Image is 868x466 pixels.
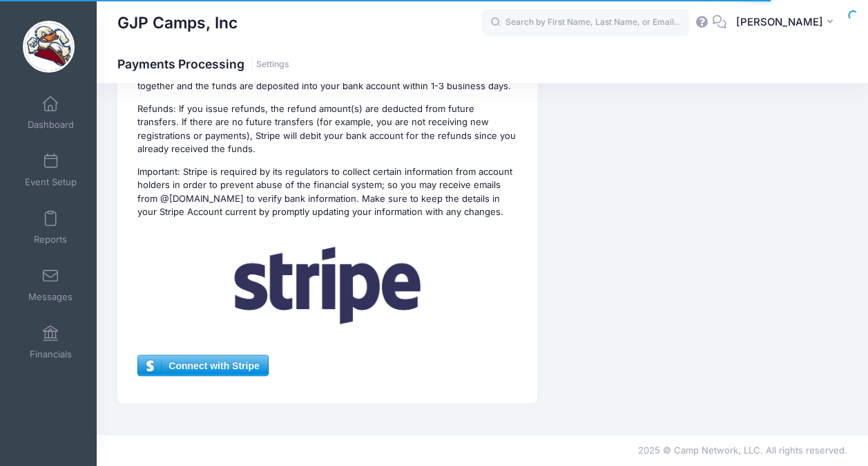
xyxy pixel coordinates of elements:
img: Stripe Logo [206,228,448,344]
a: Connect with Stripe [137,355,268,375]
p: Important: Stripe is required by its regulators to collect certain information from account holde... [137,165,517,219]
a: Reports [18,203,84,252]
a: Event Setup [18,146,84,194]
span: Dashboard [28,119,74,131]
span: Financials [30,348,72,360]
p: Refunds: If you issue refunds, the refund amount(s) are deducted from future transfers. If there ... [137,102,517,156]
h1: Payments Processing [117,57,289,71]
input: Search by First Name, Last Name, or Email... [482,9,689,37]
a: Settings [256,59,289,70]
h1: GJP Camps, Inc [117,7,238,39]
span: Reports [34,234,67,245]
span: Event Setup [25,176,77,188]
span: Connect with Stripe [138,355,267,376]
a: Messages [18,261,84,309]
span: [PERSON_NAME] [735,15,822,30]
a: Dashboard [18,88,84,137]
span: 2025 © Camp Network, LLC. All rights reserved. [638,445,847,456]
a: Financials [18,318,84,366]
img: GJP Camps, Inc [23,21,75,73]
button: [PERSON_NAME] [726,7,847,39]
span: Messages [28,291,73,303]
